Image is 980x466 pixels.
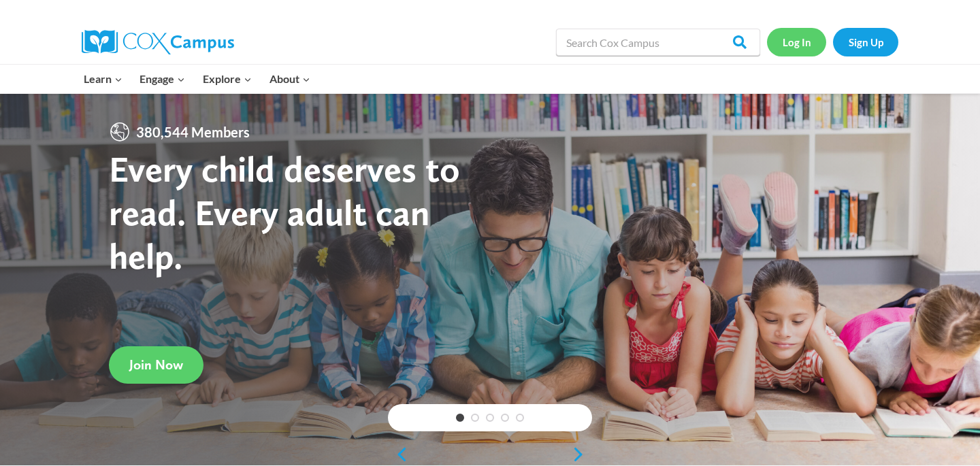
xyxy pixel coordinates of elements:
a: Log In [767,28,826,56]
span: 380,544 Members [131,121,255,143]
nav: Primary Navigation [75,65,318,93]
a: 1 [456,414,464,422]
a: 5 [516,414,524,422]
span: Join Now [129,356,183,373]
a: Join Now [109,346,203,384]
button: Child menu of Learn [75,65,131,93]
a: 2 [471,414,479,422]
a: Sign Up [833,28,898,56]
button: Child menu of Engage [131,65,195,93]
button: Child menu of About [261,65,319,93]
a: 4 [501,414,509,422]
strong: Every child deserves to read. Every adult can help. [109,147,460,277]
img: Cox Campus [82,30,234,54]
a: 3 [486,414,494,422]
input: Search Cox Campus [556,29,760,56]
a: next [572,446,592,463]
nav: Secondary Navigation [767,28,898,56]
a: previous [388,446,408,463]
button: Child menu of Explore [194,65,261,93]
